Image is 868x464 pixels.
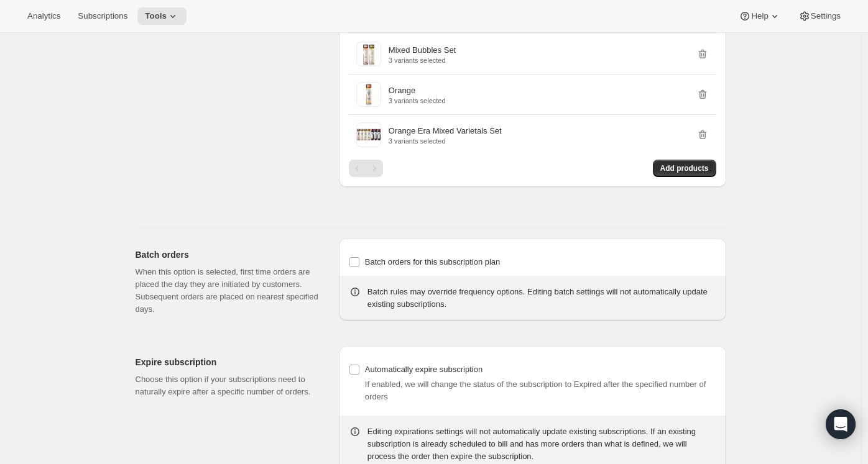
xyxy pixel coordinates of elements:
[389,125,502,137] p: Orange Era Mixed Varietals Set
[826,409,856,439] div: Open Intercom Messenger
[389,44,456,57] p: Mixed Bubbles Set
[136,266,319,316] p: When this option is selected, first time orders are placed the day they are initiated by customer...
[367,425,716,463] div: Editing expirations settings will not automatically update existing subscriptions. If an existing...
[137,7,187,25] button: Tools
[389,57,456,64] p: 3 variants selected
[356,82,381,107] img: Orange
[660,163,709,173] span: Add products
[136,356,319,368] h2: Expire subscription
[365,257,501,266] span: Batch orders for this subscription plan
[20,7,68,25] button: Analytics
[70,7,135,25] button: Subscriptions
[731,7,788,25] button: Help
[367,286,716,311] div: Batch rules may override frequency options. Editing batch settings will not automatically update ...
[349,160,383,177] nav: Pagination
[145,11,167,21] span: Tools
[356,122,381,147] img: Orange Era Mixed Varietals Set
[389,97,446,104] p: 3 variants selected
[653,160,716,177] button: Add products
[389,84,415,97] p: Orange
[791,7,848,25] button: Settings
[389,137,502,145] p: 3 variants selected
[78,11,127,21] span: Subscriptions
[365,365,482,374] span: Automatically expire subscription
[136,248,319,261] h2: Batch orders
[811,11,841,21] span: Settings
[136,373,319,398] p: Choose this option if your subscriptions need to naturally expire after a specific number of orders.
[365,380,706,401] span: If enabled, we will change the status of the subscription to Expired after the specified number o...
[27,11,60,21] span: Analytics
[751,11,768,21] span: Help
[356,42,381,66] img: Mixed Bubbles Set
